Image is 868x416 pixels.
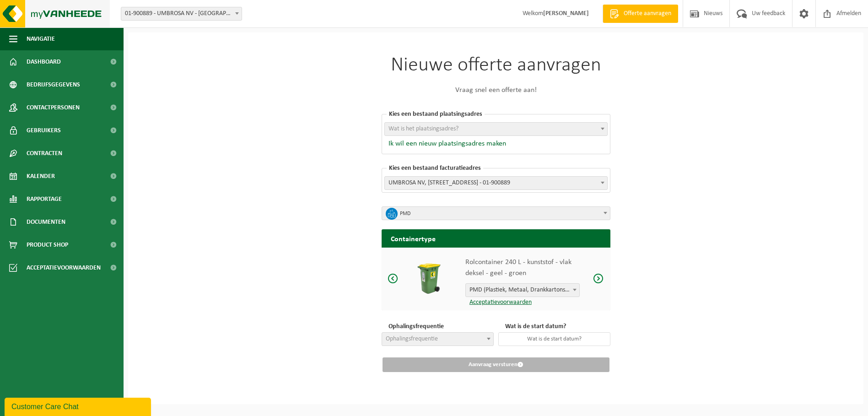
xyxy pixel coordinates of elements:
[121,7,242,21] span: 01-900889 - UMBROSA NV - ROESELARE
[498,332,610,346] input: Wat is de start datum?
[386,335,438,342] span: Ophalingsfrequentie
[412,261,446,296] img: Rolcontainer 240 L - kunststof - vlak deksel - geel - groen
[387,165,483,172] span: Kies een bestaand facturatieadres
[27,119,61,142] span: Gebruikers
[386,322,494,331] p: Ophalingsfrequentie
[27,50,61,73] span: Dashboard
[465,283,580,297] span: PMD (Plastiek, Metaal, Drankkartons) (bedrijven)
[465,257,580,279] p: Rolcontainer 240 L - kunststof - vlak deksel - geel - groen
[465,299,532,306] a: Acceptatievoorwaarden
[383,357,609,372] button: Aanvraag versturen
[543,10,589,17] strong: [PERSON_NAME]
[382,55,610,76] h1: Nieuwe offerte aanvragen
[384,139,506,148] button: Ik wil een nieuw plaatsingsadres maken
[27,27,55,50] span: Navigatie
[621,9,674,18] span: Offerte aanvragen
[400,207,598,220] span: PMD
[27,73,80,96] span: Bedrijfsgegevens
[382,229,610,247] h2: Containertype
[503,322,610,331] p: Wat is de start datum?
[27,211,65,233] span: Documenten
[603,5,678,23] a: Offerte aanvragen
[388,125,458,132] span: Wat is het plaatsingsadres?
[384,176,608,190] span: UMBROSA NV, BEVERSESTEENWEG 565B, ROESELARE, 0434.309.481 - 01-900889
[27,142,62,165] span: Contracten
[27,256,101,279] span: Acceptatievoorwaarden
[27,233,68,256] span: Product Shop
[385,177,607,189] span: UMBROSA NV, BEVERSESTEENWEG 565B, ROESELARE, 0434.309.481 - 01-900889
[27,165,55,188] span: Kalender
[466,284,579,297] span: PMD (Plastiek, Metaal, Drankkartons) (bedrijven)
[5,396,153,416] iframe: chat widget
[27,96,80,119] span: Contactpersonen
[382,207,610,221] span: PMD
[387,111,485,118] span: Kies een bestaand plaatsingsadres
[382,85,610,96] p: Vraag snel een offerte aan!
[27,188,62,211] span: Rapportage
[382,206,610,220] span: PMD
[121,7,242,20] span: 01-900889 - UMBROSA NV - ROESELARE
